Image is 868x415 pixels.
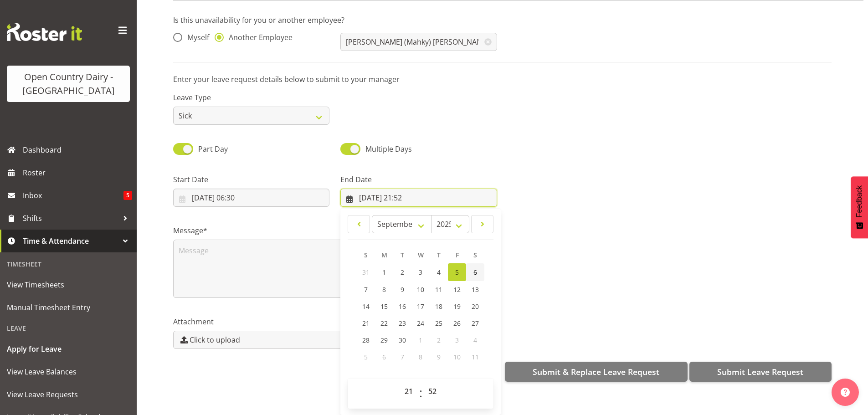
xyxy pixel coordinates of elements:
span: 1 [419,336,422,344]
span: S [364,251,368,259]
span: 1 [382,268,386,277]
span: View Leave Requests [7,388,130,401]
button: Submit Leave Request [689,362,832,382]
span: 8 [419,353,422,361]
p: Enter your leave request details below to submit to your manager [173,74,832,85]
span: Apply for Leave [7,342,130,356]
span: 11 [435,285,442,294]
a: Apply for Leave [2,338,134,360]
span: Time & Attendance [23,234,118,248]
span: 19 [453,302,461,311]
span: 14 [362,302,370,311]
span: 11 [472,353,479,361]
span: 17 [417,302,424,311]
a: View Leave Requests [2,383,134,406]
a: 16 [393,298,411,315]
a: 8 [375,281,393,298]
input: Click to select... [173,189,329,207]
span: Submit Leave Request [717,366,803,378]
a: 20 [466,298,484,315]
span: Another Employee [224,33,293,42]
img: Rosterit website logo [7,23,82,41]
span: Click to upload [190,334,240,345]
span: 29 [380,336,388,344]
a: 4 [430,263,448,281]
a: 9 [393,281,411,298]
span: Manual Timesheet Entry [7,301,130,314]
span: 23 [399,319,406,328]
span: 9 [401,285,404,294]
label: Attachment [173,316,497,327]
p: Is this unavailability for you or another employee? [173,15,832,26]
input: Click to select... [340,189,497,207]
span: F [456,251,459,259]
a: Manual Timesheet Entry [2,296,134,319]
span: T [401,251,404,259]
a: View Leave Balances [2,360,134,383]
span: 16 [399,302,406,311]
span: Feedback [855,185,863,217]
span: 10 [453,353,461,361]
a: 14 [357,298,375,315]
span: 9 [437,353,441,361]
a: 17 [411,298,430,315]
span: Part Day [198,144,228,154]
span: 3 [455,336,459,344]
a: 3 [411,263,430,281]
span: 6 [382,353,386,361]
a: 10 [411,281,430,298]
a: 25 [430,315,448,332]
img: help-xxl-2.png [841,388,850,397]
input: Select Employee [340,33,497,51]
a: 12 [448,281,466,298]
span: 4 [437,268,441,277]
span: 28 [362,336,370,344]
label: Leave Type [173,92,329,103]
span: Multiple Days [365,144,412,154]
span: 25 [435,319,442,328]
a: 19 [448,298,466,315]
span: 22 [380,319,388,328]
span: 3 [419,268,422,277]
a: 1 [375,263,393,281]
span: T [437,251,441,259]
span: 12 [453,285,461,294]
a: 30 [393,332,411,348]
a: 18 [430,298,448,315]
span: 7 [364,285,368,294]
a: 11 [430,281,448,298]
span: : [419,382,422,405]
a: 2 [393,263,411,281]
span: 10 [417,285,424,294]
a: 27 [466,315,484,332]
a: 23 [393,315,411,332]
span: 20 [472,302,479,311]
span: 18 [435,302,442,311]
span: 13 [472,285,479,294]
a: 13 [466,281,484,298]
label: End Date [340,174,497,185]
a: 24 [411,315,430,332]
span: 5 [455,268,459,277]
span: Roster [23,166,132,179]
a: 21 [357,315,375,332]
span: 4 [473,336,477,344]
button: Feedback - Show survey [851,176,868,238]
span: 2 [437,336,441,344]
a: 28 [357,332,375,348]
span: 21 [362,319,370,328]
span: 15 [380,302,388,311]
span: W [418,251,424,259]
a: 29 [375,332,393,348]
span: 6 [473,268,477,277]
a: 26 [448,315,466,332]
a: View Timesheets [2,273,134,296]
span: 31 [362,268,370,277]
span: Shifts [23,211,118,225]
span: 26 [453,319,461,328]
span: View Timesheets [7,278,130,292]
a: 5 [448,263,466,281]
a: 7 [357,281,375,298]
span: 7 [401,353,404,361]
span: Inbox [23,189,123,202]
